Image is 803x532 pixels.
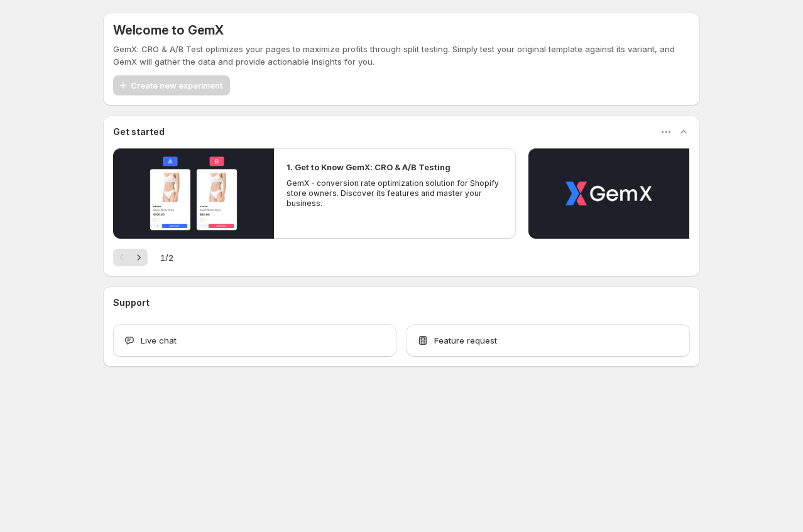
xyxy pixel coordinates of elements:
button: Next [130,249,148,266]
h5: Welcome to GemX [113,23,224,38]
button: Play video [113,148,274,239]
nav: Pagination [113,249,148,266]
button: Play video [528,148,689,239]
span: Live chat [141,334,177,347]
h3: Support [113,296,150,309]
span: 1 / 2 [160,251,173,264]
h3: Get started [113,126,165,138]
span: Feature request [434,334,497,347]
p: GemX: CRO & A/B Test optimizes your pages to maximize profits through split testing. Simply test ... [113,43,690,68]
h2: 1. Get to Know GemX: CRO & A/B Testing [287,161,451,173]
p: GemX - conversion rate optimization solution for Shopify store owners. Discover its features and ... [287,178,503,209]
